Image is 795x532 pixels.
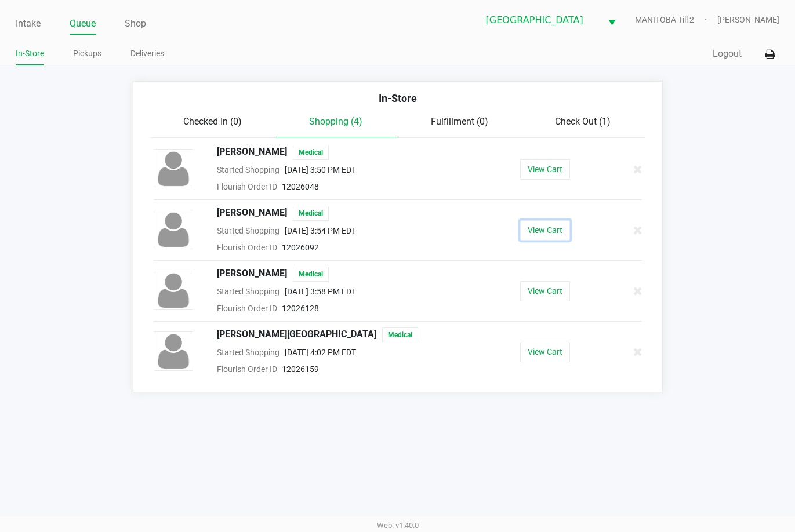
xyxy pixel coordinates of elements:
[717,14,779,26] span: [PERSON_NAME]
[379,92,417,104] span: In-Store
[217,365,277,374] span: Flourish Order ID
[217,287,279,296] span: Started Shopping
[217,348,279,357] span: Started Shopping
[217,182,277,191] span: Flourish Order ID
[130,46,164,61] a: Deliveries
[217,145,287,160] span: [PERSON_NAME]
[486,13,594,27] span: [GEOGRAPHIC_DATA]
[279,287,356,296] span: [DATE] 3:58 PM EDT
[70,16,96,32] a: Queue
[217,304,277,313] span: Flourish Order ID
[73,46,101,61] a: Pickups
[282,304,319,313] span: 12026128
[555,116,611,127] span: Check Out (1)
[282,182,319,191] span: 12026048
[282,243,319,252] span: 12026092
[217,327,376,342] span: [PERSON_NAME][GEOGRAPHIC_DATA]
[279,165,356,174] span: [DATE] 3:50 PM EDT
[16,16,41,32] a: Intake
[520,220,570,241] button: View Cart
[520,342,570,362] button: View Cart
[16,46,44,61] a: In-Store
[217,206,287,221] span: [PERSON_NAME]
[382,327,418,342] span: Medical
[217,226,279,235] span: Started Shopping
[217,165,279,174] span: Started Shopping
[520,159,570,180] button: View Cart
[293,206,329,221] span: Medical
[309,116,362,127] span: Shopping (4)
[520,281,570,301] button: View Cart
[217,243,277,252] span: Flourish Order ID
[183,116,242,127] span: Checked In (0)
[635,14,717,26] span: MANITOBA Till 2
[282,365,319,374] span: 12026159
[125,16,146,32] a: Shop
[431,116,488,127] span: Fulfillment (0)
[601,6,623,34] button: Select
[713,47,742,61] button: Logout
[279,348,356,357] span: [DATE] 4:02 PM EDT
[279,226,356,235] span: [DATE] 3:54 PM EDT
[217,267,287,282] span: [PERSON_NAME]
[377,521,419,530] span: Web: v1.40.0
[293,267,329,282] span: Medical
[293,145,329,160] span: Medical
